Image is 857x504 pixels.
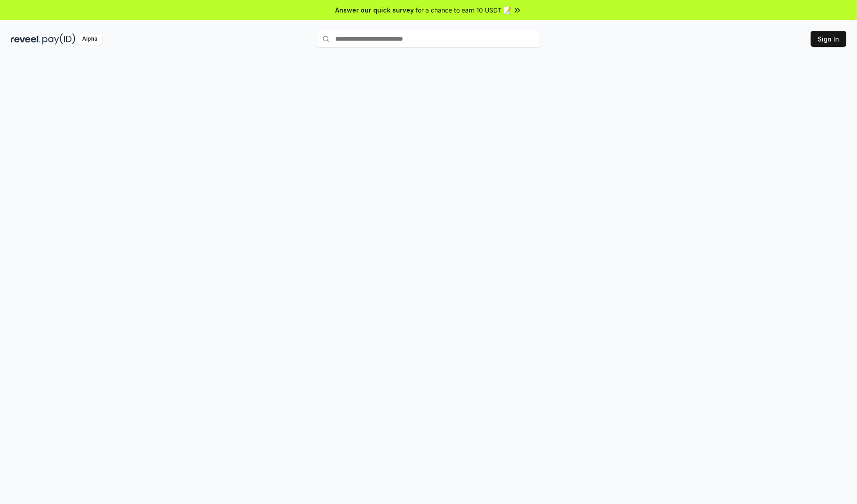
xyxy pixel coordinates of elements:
img: pay_id [42,33,75,45]
span: for a chance to earn 10 USDT 📝 [416,5,511,15]
span: Answer our quick survey [335,5,414,15]
button: Sign In [811,31,846,47]
img: reveel_dark [11,33,41,45]
div: Alpha [77,33,102,45]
